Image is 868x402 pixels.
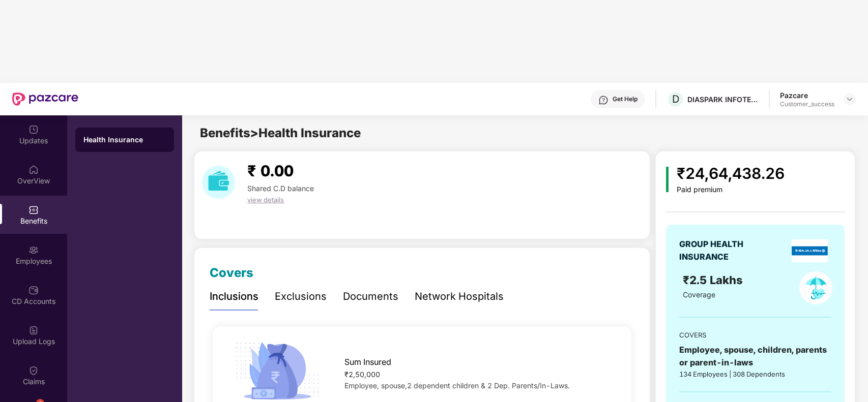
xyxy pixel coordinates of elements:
[598,95,609,105] img: svg+xml;base64,PHN2ZyBpZD0iSGVscC0zMngzMiIgeG1sbnM9Imh0dHA6Ly93d3cudzMub3JnLzIwMDAvc3ZnIiB3aWR0aD...
[780,90,834,100] div: Pazcare
[613,95,638,103] div: Get Help
[12,92,78,106] img: New Pazcare Logo
[672,93,679,105] span: D
[687,95,759,104] div: DIASPARK INFOTECH PRIVATE LIMITED
[780,100,834,108] div: Customer_success
[846,95,854,103] img: svg+xml;base64,PHN2ZyBpZD0iRHJvcGRvd24tMzJ4MzIiIHhtbG5zPSJodHRwOi8vd3d3LnczLm9yZy8yMDAwL3N2ZyIgd2...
